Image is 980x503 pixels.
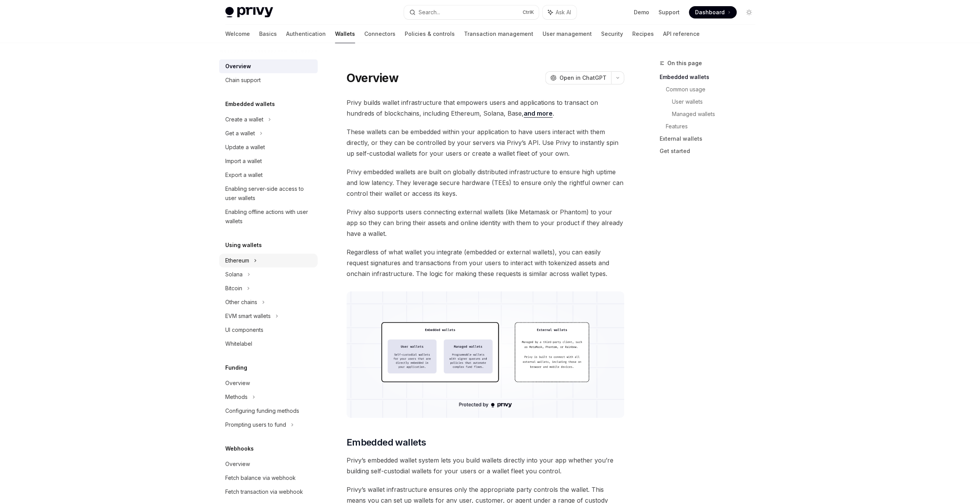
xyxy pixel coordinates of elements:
[225,325,263,335] div: UI components
[219,154,318,168] a: Import a wallet
[347,167,624,199] span: Privy embedded wallets are built on globally distributed infrastructure to ensure high uptime and...
[219,457,318,471] a: Overview
[666,120,761,133] a: Features
[663,25,700,43] a: API reference
[660,71,761,83] a: Embedded wallets
[405,25,455,43] a: Policies & controls
[419,8,440,17] div: Search...
[335,25,355,43] a: Wallets
[225,270,243,279] div: Solana
[219,471,318,485] a: Fetch balance via webhook
[464,25,533,43] a: Transaction management
[560,74,606,82] span: Open in ChatGPT
[695,8,725,16] span: Dashboard
[660,133,761,145] a: External wallets
[347,71,399,85] h1: Overview
[219,404,318,418] a: Configuring funding methods
[524,109,553,118] a: and more
[225,420,286,429] div: Prompting users to fund
[666,83,761,96] a: Common usage
[672,108,761,120] a: Managed wallets
[225,444,254,453] h5: Webhooks
[347,247,624,279] span: Regardless of what wallet you integrate (embedded or external wallets), you can easily request si...
[225,487,303,496] div: Fetch transaction via webhook
[225,207,313,226] div: Enabling offline actions with user wallets
[672,96,761,108] a: User wallets
[543,5,576,19] button: Ask AI
[404,5,539,19] button: Search...CtrlK
[556,8,571,16] span: Ask AI
[743,6,755,19] button: Toggle dark mode
[347,455,624,476] span: Privy’s embedded wallet system lets you build wallets directly into your app whether you’re build...
[225,99,275,109] h5: Embedded wallets
[219,337,318,351] a: Whitelabel
[219,59,318,73] a: Overview
[225,379,250,388] div: Overview
[225,473,296,483] div: Fetch balance via webhook
[347,126,624,159] span: These wallets can be embedded within your application to have users interact with them directly, ...
[225,392,248,402] div: Methods
[225,311,271,321] div: EVM smart wallets
[219,485,318,499] a: Fetch transaction via webhook
[219,182,318,205] a: Enabling server-side access to user wallets
[347,436,426,449] span: Embedded wallets
[225,62,251,71] div: Overview
[347,97,624,119] span: Privy builds wallet infrastructure that empowers users and applications to transact on hundreds o...
[225,284,242,293] div: Bitcoin
[225,256,249,265] div: Ethereum
[219,73,318,87] a: Chain support
[225,339,252,348] div: Whitelabel
[601,25,623,43] a: Security
[543,25,592,43] a: User management
[259,25,277,43] a: Basics
[225,25,250,43] a: Welcome
[225,7,273,18] img: light logo
[364,25,395,43] a: Connectors
[219,168,318,182] a: Export a wallet
[219,205,318,228] a: Enabling offline actions with user wallets
[632,25,654,43] a: Recipes
[225,156,262,166] div: Import a wallet
[219,140,318,154] a: Update a wallet
[667,59,702,68] span: On this page
[225,115,263,124] div: Create a wallet
[286,25,326,43] a: Authentication
[219,376,318,390] a: Overview
[225,170,263,180] div: Export a wallet
[634,8,649,16] a: Demo
[689,6,737,19] a: Dashboard
[225,129,255,138] div: Get a wallet
[225,241,262,250] h5: Using wallets
[225,406,299,416] div: Configuring funding methods
[658,8,680,16] a: Support
[225,143,265,152] div: Update a wallet
[225,298,257,307] div: Other chains
[219,323,318,337] a: UI components
[347,207,624,239] span: Privy also supports users connecting external wallets (like Metamask or Phantom) to your app so t...
[225,363,247,372] h5: Funding
[225,184,313,203] div: Enabling server-side access to user wallets
[545,71,611,84] button: Open in ChatGPT
[523,9,534,15] span: Ctrl K
[225,76,261,85] div: Chain support
[660,145,761,157] a: Get started
[347,291,624,418] img: images/walletoverview.png
[225,459,250,469] div: Overview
